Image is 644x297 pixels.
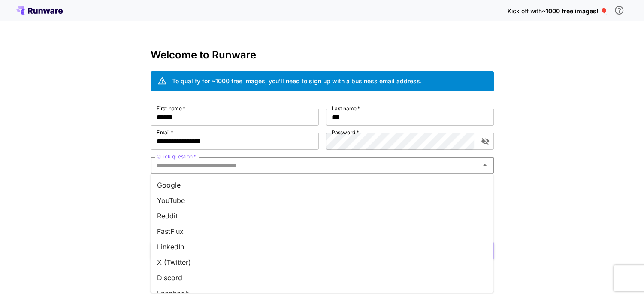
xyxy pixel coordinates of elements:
span: ~1000 free images! 🎈 [541,7,607,15]
label: Quick question [157,153,196,160]
li: Discord [150,270,493,285]
button: In order to qualify for free credit, you need to sign up with a business email address and click ... [611,2,628,19]
li: Reddit [150,208,493,224]
label: Last name [332,105,360,112]
button: Close [479,159,491,171]
h3: Welcome to Runware [151,49,494,61]
label: First name [157,105,185,112]
li: X (Twitter) [150,255,493,270]
label: Password [332,129,359,136]
div: To qualify for ~1000 free images, you’ll need to sign up with a business email address. [172,76,422,85]
li: FastFlux [150,224,493,239]
span: Kick off with [507,7,541,15]
li: YouTube [150,193,493,208]
li: Google [150,177,493,193]
label: Email [157,129,173,136]
li: LinkedIn [150,239,493,255]
button: toggle password visibility [478,133,493,149]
